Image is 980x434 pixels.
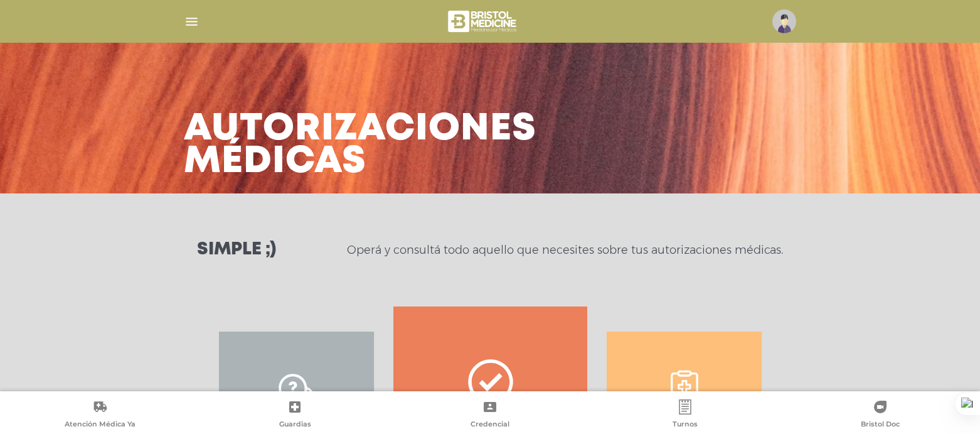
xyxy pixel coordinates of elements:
p: Operá y consultá todo aquello que necesites sobre tus autorizaciones médicas. [347,242,783,258]
a: Turnos [587,399,782,431]
img: profile-placeholder.svg [772,9,796,33]
a: Guardias [198,399,393,431]
span: Bristol Doc [861,420,900,431]
span: Turnos [673,420,698,431]
span: Guardias [279,420,311,431]
a: Atención Médica Ya [3,399,198,431]
img: bristol-medicine-blanco.png [446,6,521,36]
h3: Autorizaciones médicas [184,113,536,178]
span: Credencial [471,420,509,431]
a: Credencial [393,399,588,431]
a: Bristol Doc [782,399,977,431]
span: Atención Médica Ya [65,420,136,431]
img: Cober_menu-lines-white.svg [184,14,200,30]
h3: Simple ;) [197,241,276,259]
